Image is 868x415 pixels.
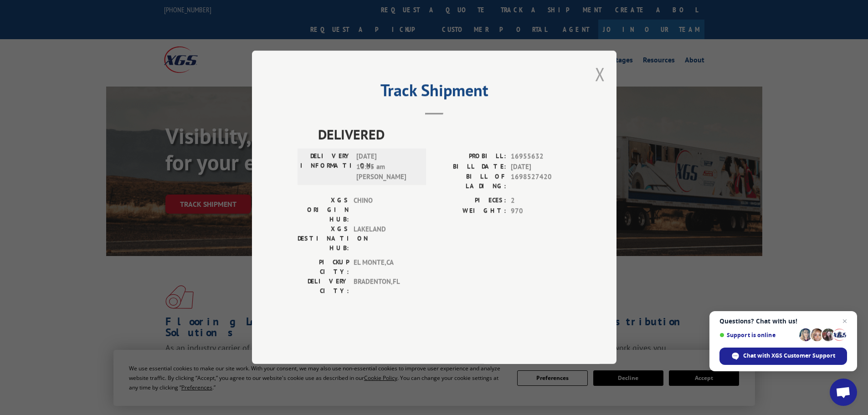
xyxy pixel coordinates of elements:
[318,124,571,145] span: DELIVERED
[354,196,415,225] span: CHINO
[298,225,349,253] label: XGS DESTINATION HUB:
[434,152,506,162] label: PROBILL:
[354,277,415,296] span: BRADENTON , FL
[595,62,605,86] button: Close modal
[354,225,415,253] span: LAKELAND
[298,277,349,296] label: DELIVERY CITY:
[719,318,847,325] span: Questions? Chat with us!
[719,332,796,338] span: Support is online
[434,206,506,216] label: WEIGHT:
[511,152,571,162] span: 16955632
[511,196,571,206] span: 2
[511,172,571,191] span: 1698527420
[300,152,352,183] label: DELIVERY INFORMATION:
[298,84,571,101] h2: Track Shipment
[354,258,415,277] span: EL MONTE , CA
[356,152,418,183] span: [DATE] 10:55 am [PERSON_NAME]
[298,258,349,277] label: PICKUP CITY:
[434,172,506,191] label: BILL OF LADING:
[830,379,857,406] a: Open chat
[511,162,571,172] span: [DATE]
[511,206,571,216] span: 970
[434,162,506,172] label: BILL DATE:
[298,196,349,225] label: XGS ORIGIN HUB:
[743,352,835,360] span: Chat with XGS Customer Support
[719,348,847,365] span: Chat with XGS Customer Support
[434,196,506,206] label: PIECES:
